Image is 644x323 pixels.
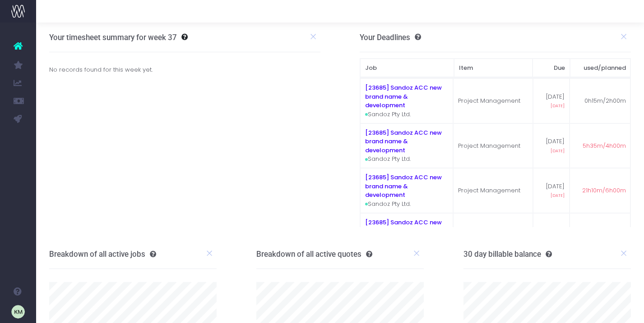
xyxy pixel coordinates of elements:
[360,213,453,258] td: Sandoz Pty Ltd.
[360,59,454,77] th: Job: activate to sort column ascending
[453,123,533,168] td: Project Management
[533,168,570,213] td: [DATE]
[533,59,570,77] th: Due: activate to sort column ascending
[551,103,565,109] span: [DATE]
[11,305,25,318] img: images/default_profile_image.png
[463,250,552,259] h3: 30 day billable balance
[583,141,626,150] span: 5h35m/4h00m
[42,65,327,74] div: No records found for this week yet.
[360,78,453,123] td: Sandoz Pty Ltd.
[256,250,372,259] h3: Breakdown of all active quotes
[360,33,421,42] h3: Your Deadlines
[584,96,626,105] span: 0h15m/2h00m
[570,59,631,77] th: used/planned: activate to sort column ascending
[551,148,565,154] span: [DATE]
[453,213,533,258] td: Project Management
[551,192,565,199] span: [DATE]
[453,78,533,123] td: Project Management
[49,250,156,259] h3: Breakdown of all active jobs
[360,168,453,213] td: Sandoz Pty Ltd.
[533,123,570,168] td: [DATE]
[582,186,626,195] span: 21h10m/6h00m
[365,128,442,155] a: [23685] Sandoz ACC new brand name & development
[49,33,177,42] h3: Your timesheet summary for week 37
[533,213,570,258] td: [DATE]
[453,168,533,213] td: Project Management
[360,123,453,168] td: Sandoz Pty Ltd.
[454,59,533,77] th: Item: activate to sort column ascending
[533,78,570,123] td: [DATE]
[365,83,442,109] a: [23685] Sandoz ACC new brand name & development
[365,173,442,199] a: [23685] Sandoz ACC new brand name & development
[365,218,442,244] a: [23685] Sandoz ACC new brand name & development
